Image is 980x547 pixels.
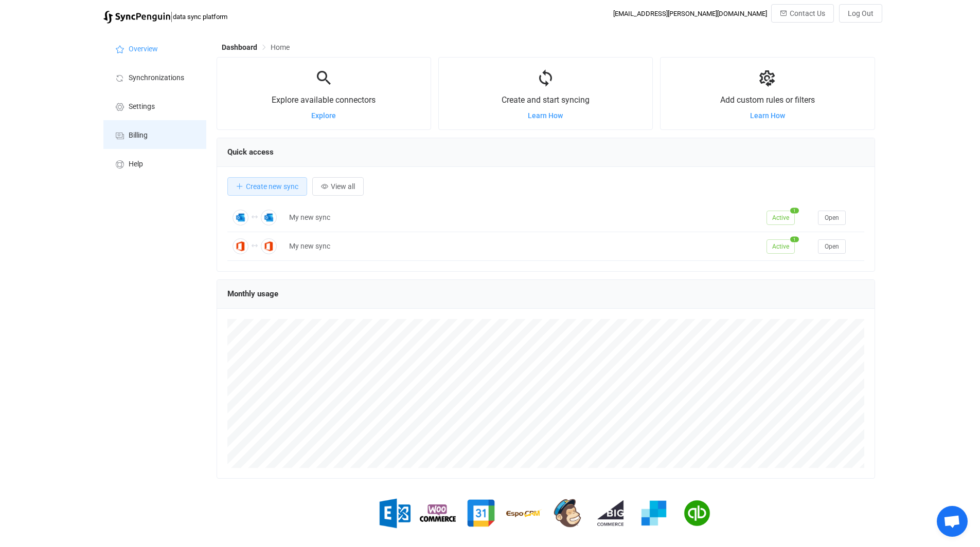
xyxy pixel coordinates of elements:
a: Learn How [750,111,785,120]
span: 1 [790,208,799,213]
div: Breadcrumb [222,44,290,51]
a: Overview [103,34,206,63]
span: Settings [129,103,155,111]
button: Open [818,211,846,225]
button: Log Out [839,4,882,23]
img: Office 365 Calendar Meetings [261,238,277,254]
img: exchange.png [377,495,413,531]
div: Open chat [937,506,968,537]
a: Open [818,242,846,250]
span: Overview [129,45,158,53]
a: Help [103,149,206,178]
img: sendgrid.png [636,495,672,531]
a: Learn How [528,111,563,120]
span: Monthly usage [227,289,278,298]
button: Open [818,239,846,254]
img: big-commerce.png [593,495,629,531]
span: data sync platform [173,13,227,21]
img: google.png [463,495,499,531]
img: woo-commerce.png [420,495,456,531]
div: My new sync [284,212,761,223]
button: Contact Us [771,4,834,23]
span: | [170,9,173,24]
img: quickbooks.png [679,495,715,531]
span: Log Out [848,9,874,17]
span: Quick access [227,147,274,157]
a: Settings [103,91,206,120]
button: Create new sync [227,177,307,196]
img: syncpenguin.svg [103,11,170,24]
span: Create and start syncing [502,95,590,105]
span: Contact Us [790,9,825,17]
span: Help [129,160,143,168]
a: Explore [311,111,336,120]
div: My new sync [284,240,761,252]
span: Add custom rules or filters [720,95,815,105]
span: Active [767,211,795,225]
span: 1 [790,236,799,242]
img: Outlook Calendar Meetings [233,210,248,225]
img: mailchimp.png [549,495,585,531]
img: espo-crm.png [506,495,542,531]
a: Synchronizations [103,63,206,91]
span: Create new sync [246,182,298,191]
span: Open [825,243,839,250]
a: Open [818,213,846,221]
span: Explore available connectors [272,95,376,105]
span: Active [767,239,795,254]
button: View all [312,177,364,196]
img: Office 365 Calendar Meetings [233,238,248,254]
span: Synchronizations [129,74,184,82]
span: Billing [129,131,148,140]
span: Open [825,214,839,221]
a: |data sync platform [103,9,227,24]
span: Dashboard [222,43,257,51]
span: View all [331,182,355,191]
img: Outlook Calendar Meetings [261,210,277,225]
span: Home [271,43,290,51]
div: [EMAIL_ADDRESS][PERSON_NAME][DOMAIN_NAME] [613,10,767,17]
a: Billing [103,120,206,149]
